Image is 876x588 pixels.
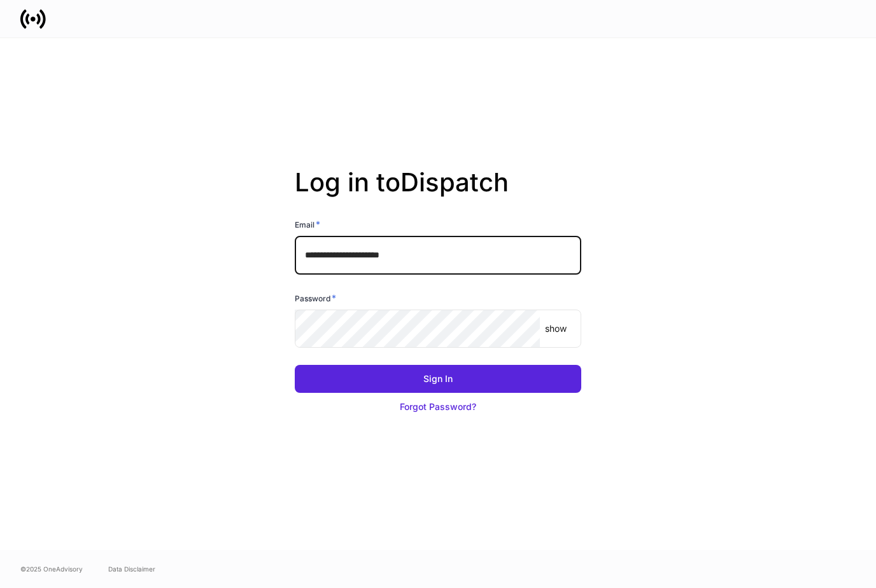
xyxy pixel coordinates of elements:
[295,365,581,393] button: Sign In
[400,400,476,413] div: Forgot Password?
[20,564,83,574] span: © 2025 OneAdvisory
[295,292,336,304] h6: Password
[295,218,320,231] h6: Email
[545,322,567,335] p: show
[108,564,155,574] a: Data Disclaimer
[423,373,453,385] div: Sign In
[295,393,581,421] button: Forgot Password?
[295,167,581,218] h2: Log in to Dispatch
